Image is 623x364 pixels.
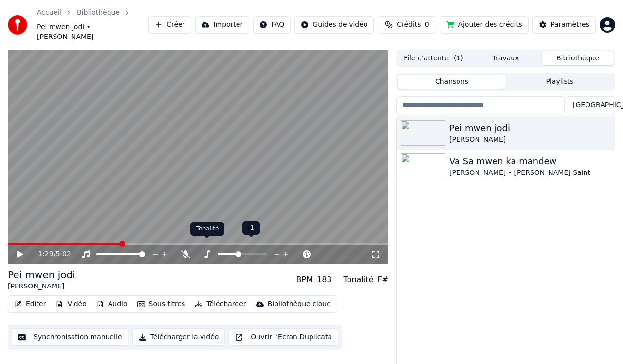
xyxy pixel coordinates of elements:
[344,274,374,286] div: Tonalité
[132,328,225,346] button: Télécharger la vidéo
[542,51,614,65] button: Bibliothèque
[229,328,338,346] button: Ouvrir l'Ecran Duplicata
[398,75,506,89] button: Chansons
[449,121,611,135] div: Pei mwen jodi
[37,22,148,42] span: Pei mwen jodi • [PERSON_NAME]
[550,20,589,30] div: Paramètres
[195,16,249,34] button: Importer
[52,297,90,311] button: Vidéo
[133,297,189,311] button: Sous-titres
[397,20,421,30] span: Crédits
[317,274,332,286] div: 183
[8,15,27,35] img: youka
[296,274,313,286] div: BPM
[37,8,148,42] nav: breadcrumb
[454,54,463,63] span: ( 1 )
[294,16,374,34] button: Guides de vidéo
[268,299,331,309] div: Bibliothèque cloud
[8,268,75,282] div: Pei mwen jodi
[440,16,529,34] button: Ajouter des crédits
[191,297,250,311] button: Télécharger
[532,16,596,34] button: Paramètres
[470,51,542,65] button: Travaux
[10,297,50,311] button: Éditer
[12,328,128,346] button: Synchronisation manuelle
[425,20,429,30] span: 0
[398,51,470,65] button: File d'attente
[242,221,260,235] div: -1
[449,135,611,145] div: [PERSON_NAME]
[148,16,191,34] button: Créer
[378,16,436,34] button: Crédits0
[506,75,614,89] button: Playlists
[55,249,71,259] span: 5:02
[92,297,131,311] button: Audio
[77,8,120,18] a: Bibliothèque
[38,249,61,259] div: /
[37,8,61,18] a: Accueil
[8,282,75,291] div: [PERSON_NAME]
[38,249,53,259] span: 1:29
[377,274,388,286] div: F#
[449,168,611,178] div: [PERSON_NAME] • [PERSON_NAME] Saint
[449,154,611,168] div: Va Sa mwen ka mandew
[253,16,291,34] button: FAQ
[190,222,224,236] div: Tonalité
